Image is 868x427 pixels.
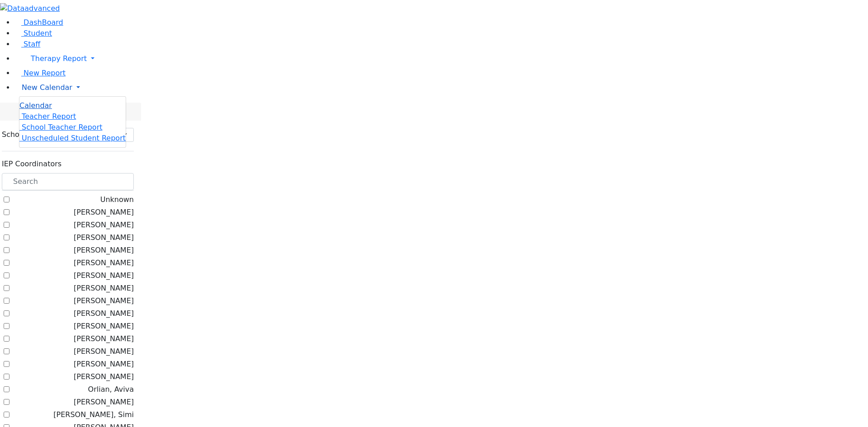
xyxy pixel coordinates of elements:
[22,112,76,121] span: Teacher Report
[74,296,134,306] label: [PERSON_NAME]
[14,79,868,97] a: New Calendar
[22,134,126,142] span: Unscheduled Student Report
[14,29,52,38] a: Student
[74,270,134,281] label: [PERSON_NAME]
[74,283,134,294] label: [PERSON_NAME]
[74,359,134,370] label: [PERSON_NAME]
[19,112,76,121] a: Teacher Report
[14,40,40,48] a: Staff
[74,346,134,357] label: [PERSON_NAME]
[74,397,134,408] label: [PERSON_NAME]
[14,50,868,68] a: Therapy Report
[74,207,134,218] label: [PERSON_NAME]
[14,69,66,77] a: New Report
[19,100,52,111] a: Calendar
[74,258,134,268] label: [PERSON_NAME]
[24,69,66,77] span: New Report
[22,123,102,131] span: School Teacher Report
[19,123,102,131] a: School Teacher Report
[74,232,134,243] label: [PERSON_NAME]
[19,101,52,110] span: Calendar
[74,333,134,344] label: [PERSON_NAME]
[74,371,134,382] label: [PERSON_NAME]
[2,129,47,140] label: School Years
[74,321,134,332] label: [PERSON_NAME]
[88,384,134,395] label: Orlian, Aviva
[2,159,61,169] label: IEP Coordinators
[53,409,134,420] label: [PERSON_NAME], Simi
[100,194,134,205] label: Unknown
[2,173,134,190] input: Search
[24,29,52,38] span: Student
[74,245,134,256] label: [PERSON_NAME]
[74,220,134,230] label: [PERSON_NAME]
[24,18,63,27] span: DashBoard
[14,18,63,27] a: DashBoard
[74,308,134,319] label: [PERSON_NAME]
[22,83,72,92] span: New Calendar
[31,54,87,63] span: Therapy Report
[24,40,40,48] span: Staff
[19,134,126,142] a: Unscheduled Student Report
[19,96,126,148] ul: Therapy Report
